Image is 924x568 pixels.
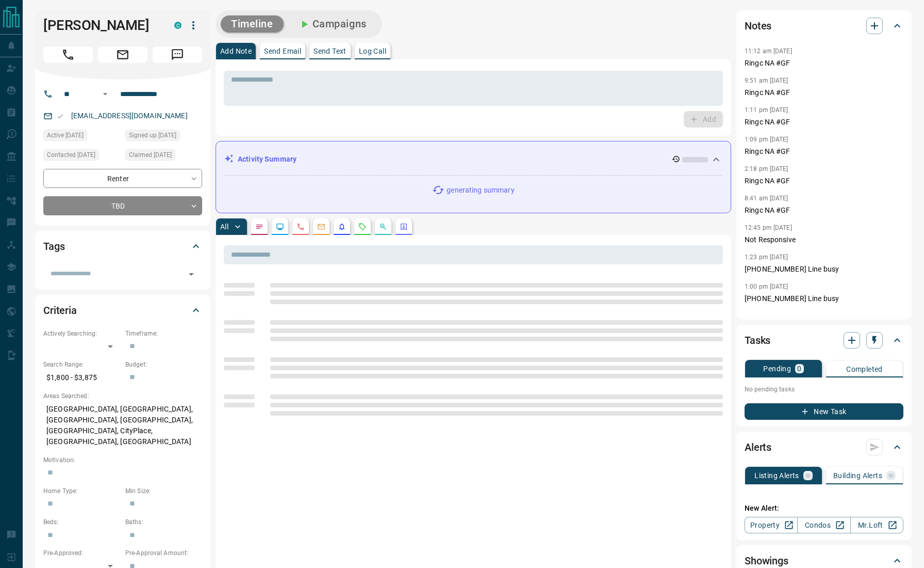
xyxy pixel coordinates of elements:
[224,150,722,169] div: Activity Summary
[745,264,903,275] p: [PHONE_NUMBER] Line busy
[745,195,788,202] p: 8:41 am [DATE]
[220,48,252,55] p: Add Note
[47,130,84,140] span: Active [DATE]
[745,136,788,143] p: 1:09 pm [DATE]
[221,15,284,33] button: Timeline
[745,293,903,304] p: [PHONE_NUMBER] Line busy
[174,22,181,29] div: condos.ca
[745,13,903,38] div: Notes
[745,106,788,114] p: 1:11 pm [DATE]
[43,238,64,255] h2: Tags
[745,283,788,290] p: 1:00 pm [DATE]
[43,455,202,465] p: Motivation:
[238,154,296,165] p: Activity Summary
[43,17,159,34] h1: [PERSON_NAME]
[43,302,77,319] h2: Criteria
[43,401,202,450] p: [GEOGRAPHIC_DATA], [GEOGRAPHIC_DATA], [GEOGRAPHIC_DATA], [GEOGRAPHIC_DATA], [GEOGRAPHIC_DATA], Ci...
[358,223,367,231] svg: Requests
[129,130,176,140] span: Signed up [DATE]
[47,150,95,160] span: Contacted [DATE]
[754,472,799,479] p: Listing Alerts
[125,486,202,496] p: Min Size:
[745,48,792,55] p: 11:12 am [DATE]
[447,185,514,196] p: generating summary
[43,169,202,188] div: Renter
[43,298,202,323] div: Criteria
[745,146,903,157] p: Ringc NA #GF
[43,46,93,63] span: Call
[220,223,228,230] p: All
[745,254,788,261] p: 1:23 pm [DATE]
[745,18,771,34] h2: Notes
[125,130,202,144] div: Mon Apr 22 2024
[745,312,788,320] p: 5:33 pm [DATE]
[359,48,386,55] p: Log Call
[745,439,771,455] h2: Alerts
[317,223,325,231] svg: Emails
[43,234,202,259] div: Tags
[797,517,850,533] a: Condos
[153,46,202,63] span: Message
[98,46,147,63] span: Email
[43,149,120,164] div: Fri Aug 01 2025
[745,224,792,231] p: 12:45 pm [DATE]
[125,149,202,164] div: Fri Aug 01 2025
[125,360,202,369] p: Budget:
[846,366,883,373] p: Completed
[43,391,202,401] p: Areas Searched:
[745,117,903,128] p: Ringc NA #GF
[43,196,202,215] div: TBD
[264,48,301,55] p: Send Email
[43,329,120,338] p: Actively Searching:
[184,267,199,281] button: Open
[745,234,903,245] p: Not Responsive
[255,223,263,231] svg: Notes
[745,165,788,172] p: 2:18 pm [DATE]
[125,517,202,527] p: Baths:
[43,360,120,369] p: Search Range:
[288,15,377,33] button: Campaigns
[43,517,120,527] p: Beds:
[833,472,882,479] p: Building Alerts
[276,223,284,231] svg: Lead Browsing Activity
[745,503,903,514] p: New Alert:
[745,328,903,353] div: Tasks
[71,112,188,120] a: [EMAIL_ADDRESS][DOMAIN_NAME]
[57,113,64,120] svg: Email Valid
[745,77,788,84] p: 9:51 am [DATE]
[745,58,903,69] p: Ringc NA #GF
[745,205,903,216] p: Ringc NA #GF
[379,223,387,231] svg: Opportunities
[296,223,305,231] svg: Calls
[745,403,903,420] button: New Task
[43,548,120,558] p: Pre-Approved:
[400,223,408,231] svg: Agent Actions
[43,369,120,386] p: $1,800 - $3,875
[43,130,120,144] div: Mon Aug 11 2025
[125,329,202,338] p: Timeframe:
[745,435,903,460] div: Alerts
[338,223,346,231] svg: Listing Alerts
[745,87,903,98] p: Ringc NA #GF
[763,365,791,372] p: Pending
[313,48,346,55] p: Send Text
[745,176,903,186] p: Ringc NA #GF
[850,517,903,533] a: Mr.Loft
[797,365,801,372] p: 0
[125,548,202,558] p: Pre-Approval Amount:
[745,332,770,349] h2: Tasks
[129,150,172,160] span: Claimed [DATE]
[99,88,111,100] button: Open
[745,382,903,397] p: No pending tasks
[43,486,120,496] p: Home Type:
[745,517,798,533] a: Property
